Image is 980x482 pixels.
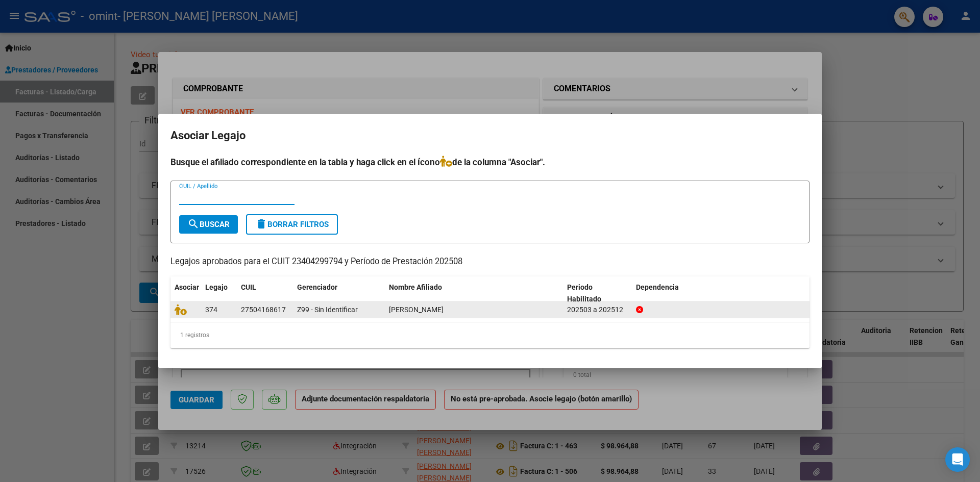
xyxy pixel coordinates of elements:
[205,283,228,291] span: Legajo
[170,256,810,268] p: Legajos aprobados para el CUIT 23404299794 y Período de Prestación 202508
[563,276,632,310] datatable-header-cell: Periodo Habilitado
[187,218,200,230] mat-icon: search
[632,276,810,310] datatable-header-cell: Dependencia
[297,283,337,291] span: Gerenciador
[179,215,238,234] button: Buscar
[389,306,444,314] span: PAREDES MUÑOZ ALDANA
[567,304,628,316] div: 202503 a 202512
[389,283,442,291] span: Nombre Afiliado
[246,214,338,235] button: Borrar Filtros
[241,304,286,316] div: 27504168617
[297,306,358,314] span: Z99 - Sin Identificar
[170,322,810,348] div: 1 registros
[170,126,810,145] h2: Asociar Legajo
[255,220,329,229] span: Borrar Filtros
[205,306,217,314] span: 374
[170,276,201,310] datatable-header-cell: Asociar
[567,283,601,303] span: Periodo Habilitado
[293,276,385,310] datatable-header-cell: Gerenciador
[945,447,970,472] div: Open Intercom Messenger
[187,220,230,229] span: Buscar
[175,283,199,291] span: Asociar
[636,283,679,291] span: Dependencia
[237,276,293,310] datatable-header-cell: CUIL
[201,276,237,310] datatable-header-cell: Legajo
[385,276,563,310] datatable-header-cell: Nombre Afiliado
[170,156,810,169] h4: Busque el afiliado correspondiente en la tabla y haga click en el ícono de la columna "Asociar".
[241,283,256,291] span: CUIL
[255,218,267,230] mat-icon: delete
